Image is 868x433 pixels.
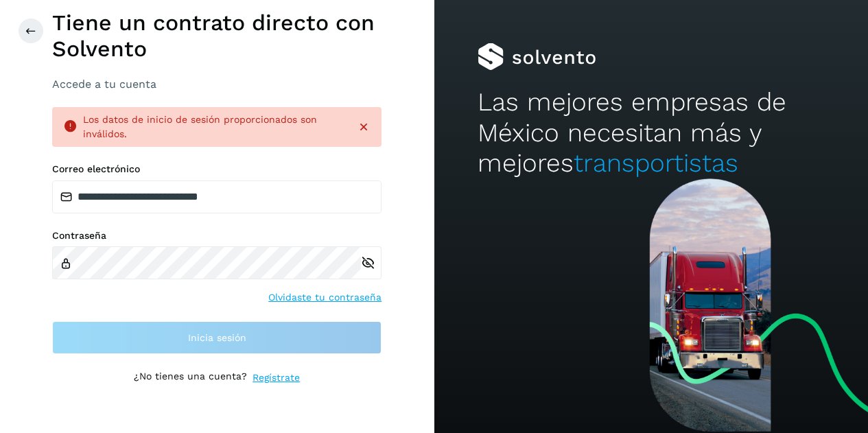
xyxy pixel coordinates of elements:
p: ¿No tienes una cuenta? [134,371,247,385]
button: Inicia sesión [52,321,382,354]
h1: Tiene un contrato directo con Solvento [52,10,382,62]
label: Contraseña [52,230,382,242]
div: Los datos de inicio de sesión proporcionados son inválidos. [83,113,346,141]
h3: Accede a tu cuenta [52,78,382,91]
span: transportistas [574,148,738,178]
label: Correo electrónico [52,163,382,175]
a: Olvidaste tu contraseña [268,290,382,305]
h2: Las mejores empresas de México necesitan más y mejores [478,87,825,178]
a: Regístrate [253,371,300,385]
span: Inicia sesión [188,333,246,342]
